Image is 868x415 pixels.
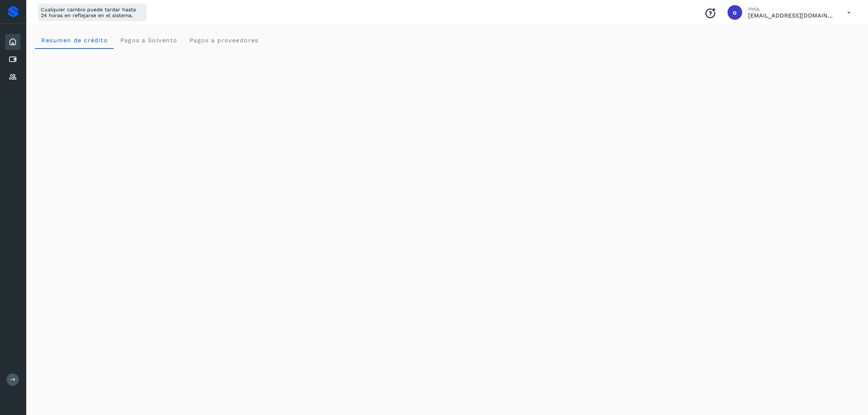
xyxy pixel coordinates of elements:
div: Cuentas por pagar [5,51,20,67]
p: orlando@rfllogistics.com.mx [748,12,836,19]
p: Hola, [748,6,836,12]
span: Resumen de crédito [41,37,108,44]
span: Pagos a Solvento [120,37,177,44]
div: Cualquier cambio puede tardar hasta 24 horas en reflejarse en el sistema. [38,4,147,21]
span: Pagos a proveedores [189,37,258,44]
div: Proveedores [5,69,20,85]
div: Inicio [5,34,20,50]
